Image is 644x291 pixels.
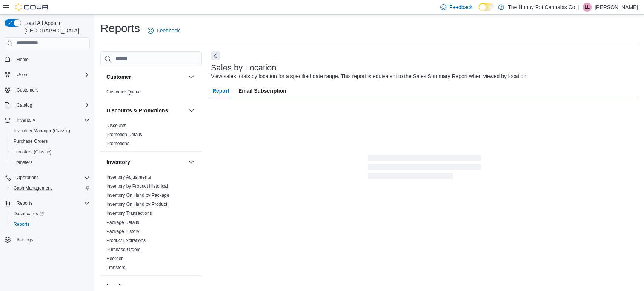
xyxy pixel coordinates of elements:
button: Inventory [2,115,93,126]
div: Discounts & Promotions [100,121,202,151]
button: Customer [106,73,185,81]
button: Reports [14,199,35,208]
a: Purchase Orders [106,247,141,252]
button: Discounts & Promotions [106,107,185,114]
button: Customers [2,84,93,95]
a: Transfers [106,265,125,270]
span: Promotions [106,141,129,147]
h3: Inventory [106,158,130,166]
span: Cash Management [14,185,52,191]
span: Inventory [14,116,90,125]
a: Promotion Details [106,132,142,137]
span: Reports [11,220,90,229]
span: Inventory Adjustments [106,174,151,180]
button: Reports [8,219,93,230]
span: Package Details [106,219,139,225]
nav: Complex example [5,51,90,265]
a: Inventory Adjustments [106,175,151,180]
div: View sales totals by location for a specified date range. This report is equivalent to the Sales ... [211,72,528,80]
span: Report [212,83,229,98]
span: Reports [17,200,32,206]
a: Inventory Transactions [106,211,152,216]
a: Package Details [106,220,139,225]
button: Catalog [14,101,35,110]
a: Package History [106,229,139,234]
a: Inventory On Hand by Package [106,193,169,198]
a: Purchase Orders [11,137,51,146]
p: [PERSON_NAME] [595,3,638,12]
button: Users [14,70,31,79]
button: Transfers [8,157,93,168]
a: Transfers [11,158,35,167]
a: Product Expirations [106,238,146,243]
button: Cash Management [8,183,93,193]
button: Users [2,69,93,80]
span: Inventory [17,117,35,123]
button: Inventory [187,158,196,167]
span: Dashboards [14,211,44,217]
span: Inventory On Hand by Package [106,192,169,198]
span: Users [14,70,90,79]
h3: Loyalty [106,282,125,290]
button: Loyalty [106,282,185,290]
span: Customers [17,87,38,93]
button: Inventory [106,158,185,166]
a: Promotions [106,141,129,146]
a: Home [14,55,32,64]
a: Discounts [106,123,126,128]
span: Settings [17,237,33,243]
div: Laura Laskoski [583,3,592,12]
a: Inventory Manager (Classic) [11,126,73,135]
a: Inventory by Product Historical [106,184,168,189]
span: Loading [368,156,481,181]
a: Transfers (Classic) [11,147,54,156]
span: Customers [14,85,90,95]
span: Catalog [17,102,32,108]
span: Purchase Orders [11,137,90,146]
button: Discounts & Promotions [187,106,196,115]
a: Settings [14,235,36,244]
a: Feedback [144,23,183,38]
button: Loyalty [187,282,196,291]
a: Cash Management [11,184,55,193]
a: Customer Queue [106,89,141,95]
img: Cova [15,3,49,11]
p: | [578,3,579,12]
h3: Discounts & Promotions [106,107,168,114]
span: Home [14,55,90,64]
button: Home [2,54,93,65]
span: Settings [14,235,90,244]
input: Dark Mode [478,3,494,11]
span: Transfers [14,159,32,165]
button: Reports [2,198,93,208]
span: Cash Management [11,184,90,193]
a: Reports [11,220,32,229]
span: Discounts [106,123,126,129]
span: Purchase Orders [106,247,141,253]
span: Inventory Transactions [106,210,152,216]
button: Inventory [14,116,38,125]
a: Inventory On Hand by Product [106,202,167,207]
span: Product Expirations [106,237,146,244]
span: Package History [106,228,139,234]
span: Catalog [14,101,90,110]
span: Reorder [106,256,123,262]
button: Purchase Orders [8,136,93,147]
button: Operations [14,173,42,182]
a: Customers [14,86,41,95]
a: Dashboards [11,209,47,218]
a: Reorder [106,256,123,261]
div: Customer [100,87,202,100]
button: Settings [2,234,93,245]
button: Customer [187,72,196,81]
div: Inventory [100,173,202,275]
h1: Reports [100,21,140,36]
span: Transfers (Classic) [14,149,51,155]
span: Transfers [106,265,125,271]
span: Reports [14,199,90,208]
span: Inventory Manager (Classic) [14,128,70,134]
button: Inventory Manager (Classic) [8,126,93,136]
button: Next [211,51,220,60]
